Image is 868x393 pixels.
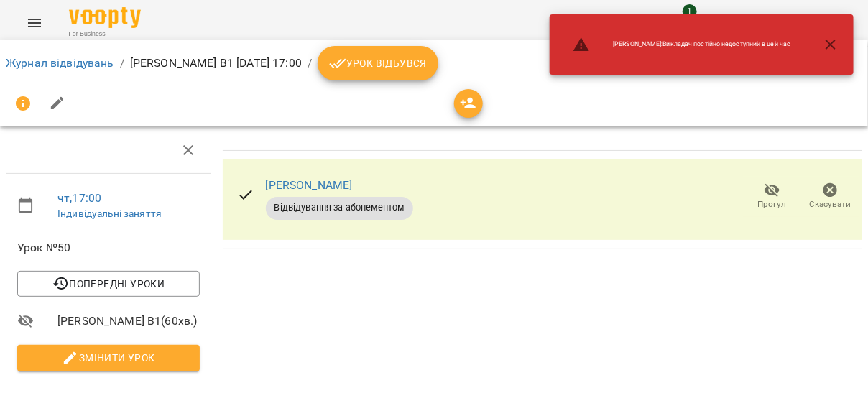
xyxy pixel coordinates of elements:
[801,177,859,217] button: Скасувати
[266,201,413,214] span: Відвідування за абонементом
[17,6,52,40] button: Menu
[57,208,162,219] a: Індивідуальні заняття
[758,198,787,211] span: Прогул
[69,29,141,39] span: For Business
[743,177,801,217] button: Прогул
[57,191,101,205] a: чт , 17:00
[17,271,200,297] button: Попередні уроки
[57,313,200,330] span: [PERSON_NAME] В1 ( 60 хв. )
[561,30,802,59] li: [PERSON_NAME] : Викладач постійно недоступний в цей час
[69,7,141,28] img: Voopty Logo
[810,198,851,211] span: Скасувати
[29,349,188,366] span: Змінити урок
[130,55,302,72] p: [PERSON_NAME] В1 [DATE] 17:00
[329,55,427,72] span: Урок відбувся
[308,55,312,72] li: /
[17,345,200,371] button: Змінити урок
[29,275,188,292] span: Попередні уроки
[17,239,200,256] span: Урок №50
[266,178,353,192] a: [PERSON_NAME]
[318,46,438,80] button: Урок відбувся
[6,46,862,80] nav: breadcrumb
[120,55,124,72] li: /
[683,4,697,19] span: 1
[6,56,114,70] a: Журнал відвідувань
